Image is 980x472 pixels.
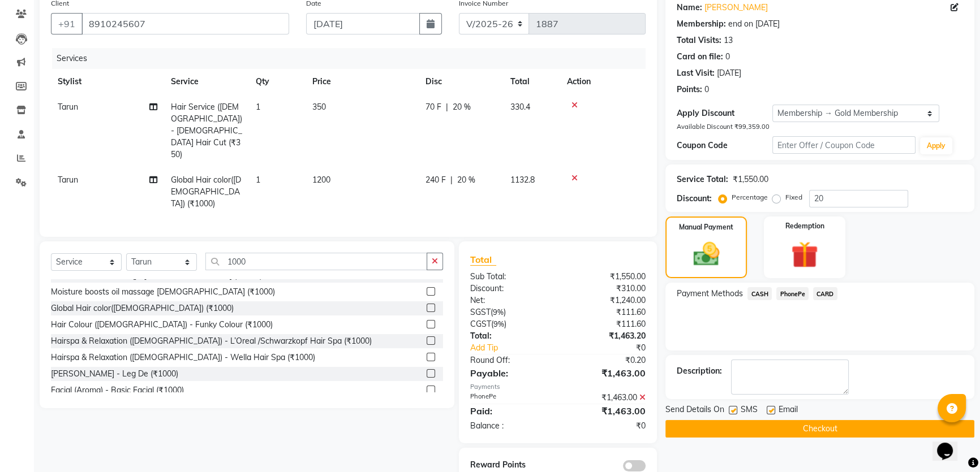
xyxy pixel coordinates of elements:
[462,342,574,354] a: Add Tip
[558,420,654,432] div: ₹0
[51,302,234,314] div: Global Hair color([DEMOGRAPHIC_DATA]) (₹1000)
[717,67,741,79] div: [DATE]
[785,192,802,202] label: Fixed
[58,175,78,185] span: Tarun
[462,295,558,306] div: Net:
[462,366,558,380] div: Payable:
[677,34,721,46] div: Total Visits:
[256,102,260,112] span: 1
[677,122,963,132] div: Available Discount ₹99,359.00
[558,306,654,318] div: ₹111.60
[558,404,654,418] div: ₹1,463.00
[558,354,654,366] div: ₹0.20
[747,287,772,300] span: CASH
[677,107,772,119] div: Apply Discount
[685,239,728,269] img: _cash.svg
[772,136,915,154] input: Enter Offer / Coupon Code
[493,319,504,328] span: 9%
[677,193,712,205] div: Discount:
[453,101,471,113] span: 20 %
[560,69,646,94] th: Action
[510,102,530,112] span: 330.4
[677,288,743,300] span: Payment Methods
[813,287,837,300] span: CARD
[725,51,730,63] div: 0
[58,102,78,112] span: Tarun
[51,368,178,380] div: [PERSON_NAME] - Leg De (₹1000)
[462,459,558,471] div: Reward Points
[704,2,768,14] a: [PERSON_NAME]
[419,69,504,94] th: Disc
[741,404,758,418] span: SMS
[462,404,558,418] div: Paid:
[558,392,654,404] div: ₹1,463.00
[312,102,326,112] span: 350
[462,420,558,432] div: Balance :
[677,140,772,151] div: Coupon Code
[462,283,558,295] div: Discount:
[462,318,558,330] div: ( )
[510,175,535,185] span: 1132.8
[920,137,952,154] button: Apply
[733,174,768,185] div: ₹1,550.00
[677,365,722,377] div: Description:
[457,174,475,186] span: 20 %
[51,335,372,347] div: Hairspa & Relaxation ([DEMOGRAPHIC_DATA]) - L’Oreal /Schwarzkopf Hair Spa (₹1000)
[51,286,275,298] div: Moisture boosts oil massage [DEMOGRAPHIC_DATA] (₹1000)
[704,84,709,96] div: 0
[677,51,723,63] div: Card on file:
[249,69,306,94] th: Qty
[558,366,654,380] div: ₹1,463.00
[558,318,654,330] div: ₹111.60
[462,306,558,318] div: ( )
[679,222,733,232] label: Manual Payment
[164,69,249,94] th: Service
[724,34,733,46] div: 13
[558,271,654,283] div: ₹1,550.00
[783,238,827,272] img: _gift.svg
[932,427,969,461] iframe: chat widget
[51,319,273,331] div: Hair Colour ([DEMOGRAPHIC_DATA]) - Funky Colour (₹1000)
[450,174,453,186] span: |
[493,308,504,317] span: 9%
[171,175,241,209] span: Global Hair color([DEMOGRAPHIC_DATA]) (₹1000)
[256,175,260,185] span: 1
[425,174,446,186] span: 240 F
[306,69,419,94] th: Price
[51,384,184,396] div: Facial (Aroma) - Basic Facial (₹1000)
[462,271,558,283] div: Sub Total:
[462,330,558,342] div: Total:
[558,330,654,342] div: ₹1,463.20
[677,18,726,30] div: Membership:
[446,101,448,113] span: |
[51,69,164,94] th: Stylist
[205,253,427,270] input: Search or Scan
[470,319,491,329] span: CGST
[51,13,83,34] button: +91
[470,307,491,317] span: SGST
[728,18,780,30] div: end on [DATE]
[425,101,441,113] span: 70 F
[779,404,798,418] span: Email
[52,48,654,69] div: Services
[677,2,702,14] div: Name:
[470,382,646,392] div: Payments
[462,354,558,366] div: Round Off:
[732,192,768,202] label: Percentage
[504,69,560,94] th: Total
[665,404,724,418] span: Send Details On
[81,13,289,34] input: Search by Name/Mobile/Email/Code
[677,67,715,79] div: Last Visit:
[470,254,496,266] span: Total
[574,342,654,354] div: ₹0
[171,102,242,159] span: Hair Service ([DEMOGRAPHIC_DATA]) - [DEMOGRAPHIC_DATA] Hair Cut (₹350)
[51,352,315,363] div: Hairspa & Relaxation ([DEMOGRAPHIC_DATA]) - Wella Hair Spa (₹1000)
[462,392,558,404] div: PhonePe
[665,420,974,438] button: Checkout
[677,174,728,185] div: Service Total:
[558,295,654,306] div: ₹1,240.00
[312,175,330,185] span: 1200
[677,84,702,96] div: Points:
[558,283,654,295] div: ₹310.00
[785,221,824,231] label: Redemption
